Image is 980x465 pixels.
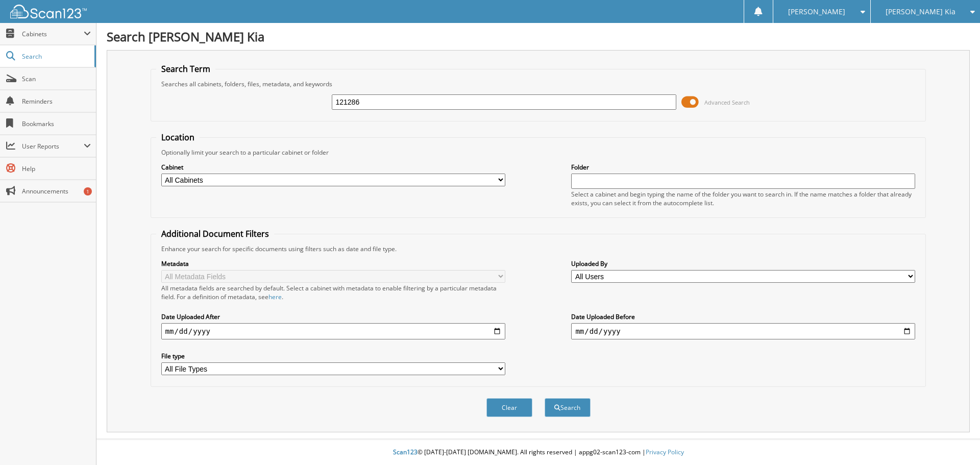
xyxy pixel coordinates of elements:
label: Metadata [161,259,505,268]
span: Reminders [22,97,91,106]
iframe: Chat Widget [929,416,980,465]
div: Optionally limit your search to a particular cabinet or folder [156,148,921,157]
div: © [DATE]-[DATE] [DOMAIN_NAME]. All rights reserved | appg02-scan123-com | [96,440,980,465]
span: User Reports [22,142,84,151]
span: Cabinets [22,30,84,38]
span: Search [22,52,89,61]
img: scan123-logo-white.svg [10,5,87,18]
label: Cabinet [161,163,505,172]
label: Date Uploaded Before [571,312,915,321]
a: here [268,292,282,301]
span: [PERSON_NAME] Kia [886,9,955,15]
button: Search [545,398,591,417]
label: File type [161,352,505,360]
div: 1 [84,187,92,195]
legend: Additional Document Filters [156,228,274,239]
span: [PERSON_NAME] [788,9,845,15]
a: Privacy Policy [646,448,684,456]
label: Uploaded By [571,259,915,268]
span: Help [22,164,91,173]
h1: Search [PERSON_NAME] Kia [107,28,970,45]
span: Announcements [22,187,91,195]
label: Folder [571,163,915,172]
div: Searches all cabinets, folders, files, metadata, and keywords [156,80,921,88]
span: Scan123 [393,448,418,456]
span: Bookmarks [22,119,91,128]
button: Clear [486,398,532,417]
input: end [571,323,915,339]
span: Scan [22,75,91,83]
span: Advanced Search [704,99,750,106]
legend: Search Term [156,63,215,75]
div: All metadata fields are searched by default. Select a cabinet with metadata to enable filtering b... [161,284,505,301]
legend: Location [156,132,200,143]
input: start [161,323,505,339]
label: Date Uploaded After [161,312,505,321]
div: Select a cabinet and begin typing the name of the folder you want to search in. If the name match... [571,190,915,207]
div: Enhance your search for specific documents using filters such as date and file type. [156,244,921,253]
